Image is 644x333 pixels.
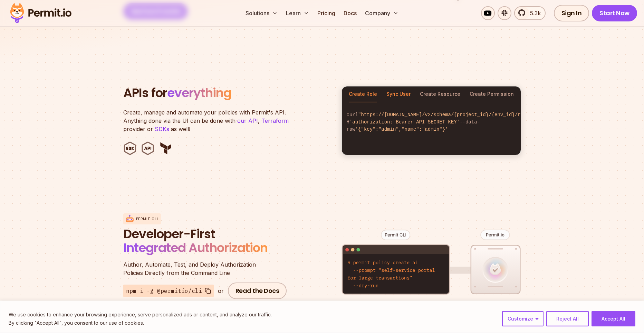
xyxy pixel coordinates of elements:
[237,117,258,124] a: our API
[123,86,333,100] h2: APIs for
[470,86,514,102] button: Create Permission
[261,117,289,124] a: Terraform
[136,216,158,222] p: Permit CLI
[546,311,589,326] button: Reject All
[123,108,296,133] p: Create, manage and automate your policies with Permit's API. Anything done via the UI can be done...
[228,283,287,299] a: Read the Docs
[123,239,268,257] span: Integrated Authorization
[243,6,280,20] button: Solutions
[592,5,637,21] a: Start Now
[123,260,289,277] p: Policies Directly from the Command Line
[358,112,535,118] span: "https://[DOMAIN_NAME]/v2/schema/{project_id}/{env_id}/roles"
[592,311,635,326] button: Accept All
[283,6,312,20] button: Learn
[554,5,589,21] a: Sign In
[420,86,460,102] button: Create Resource
[167,84,231,102] span: everything
[218,287,224,295] div: or
[355,127,448,132] span: '{"key":"admin","name":"admin"}'
[526,9,541,17] span: 5.3k
[123,285,214,297] button: npm i -g @permitio/cli
[9,311,272,319] p: We use cookies to enhance your browsing experience, serve personalized ads or content, and analyz...
[502,311,544,326] button: Customize
[349,119,460,125] span: 'authorization: Bearer API_SECRET_KEY'
[342,106,521,139] code: curl -H --data-raw
[514,6,546,20] a: 5.3k
[386,86,411,102] button: Sync User
[349,86,377,102] button: Create Role
[123,227,289,241] span: Developer-First
[9,319,272,327] p: By clicking "Accept All", you consent to our use of cookies.
[123,260,289,269] span: Author, Automate, Test, and Deploy Authorization
[341,6,359,20] a: Docs
[155,126,169,132] a: SDKs
[315,6,338,20] a: Pricing
[7,1,75,25] img: Permit logo
[126,287,202,295] span: npm i -g @permitio/cli
[362,6,401,20] button: Company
